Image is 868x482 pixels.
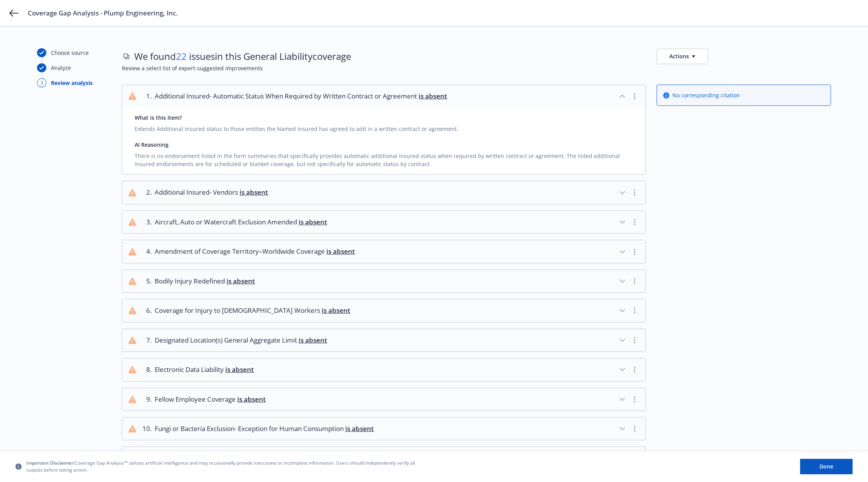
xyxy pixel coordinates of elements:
button: 10.Fungi or Bacteria Exclusion- Exception for Human Consumption is absent [122,418,645,440]
button: 7.Designated Location(s) General Aggregate Limit is absent [122,329,645,351]
span: Coverage Gap Analysis™ utilizes artificial intelligence and may occasionally provide inaccurate o... [26,460,420,473]
button: 5.Bodily Injury Redefined is absent [122,270,645,292]
span: is absent [326,247,355,256]
button: Actions [657,49,708,64]
span: is absent [345,424,374,433]
div: There is no endorsement listed in the form summaries that specifically provides automatic additio... [135,149,633,168]
span: is absent [240,188,268,197]
button: 8.Electronic Data Liability is absent [122,358,645,381]
div: 5 . [142,276,152,286]
button: 1.Additional Insured- Automatic Status When Required by Written Contract or Agreement is absent [122,85,645,107]
div: 10 . [142,424,152,434]
span: is absent [226,277,255,285]
span: Bodily Injury Redefined [155,276,255,286]
button: 11.Incidental Medical Malpractice is absent [122,447,645,469]
span: Coverage Gap Analysis - Plump Engineering, Inc. [28,8,178,18]
span: Additional Insured- Vendors [155,187,268,197]
div: Review analysis [51,79,93,87]
div: 9 . [142,394,152,404]
span: Coverage for Injury to [DEMOGRAPHIC_DATA] Workers [155,305,350,316]
span: Designated Location(s) General Aggregate Limit [155,335,327,345]
div: Extends Additional Insured status to those entities the Named Insured has agreed to add in a writ... [135,122,633,133]
div: 3 [37,78,46,87]
span: Important Disclaimer: [26,460,74,467]
div: 8 . [142,365,152,375]
div: Analyze [51,64,71,72]
button: Actions [657,48,708,64]
div: 7 . [142,335,152,345]
button: 3.Aircraft, Auto or Watercraft Exclusion Amended is absent [122,211,645,233]
button: 2.Additional Insured- Vendors is absent [122,181,645,204]
div: 1 . [142,91,152,101]
span: Additional Insured- Automatic Status When Required by Written Contract or Agreement [155,91,447,101]
span: Electronic Data Liability [155,365,254,375]
button: 4.Amendment of Coverage Territory–Worldwide Coverage is absent [122,240,645,263]
span: is absent [419,92,447,100]
span: No corresponding citation [672,91,740,99]
span: is absent [299,217,327,226]
div: What is this item? [135,114,633,122]
button: 9.Fellow Employee Coverage is absent [122,388,645,411]
span: Fungi or Bacteria Exclusion- Exception for Human Consumption [155,424,374,434]
span: is absent [299,336,327,345]
button: 6.Coverage for Injury to [DEMOGRAPHIC_DATA] Workers is absent [122,299,645,322]
div: Choose source [51,49,89,57]
div: AI Reasoning [135,141,633,149]
span: is absent [225,365,254,374]
span: Aircraft, Auto or Watercraft Exclusion Amended [155,217,327,227]
span: We found issues in this General Liability coverage [134,50,351,63]
span: Amendment of Coverage Territory–Worldwide Coverage [155,246,355,256]
div: 3 . [142,217,152,227]
span: is absent [237,395,266,404]
span: is absent [322,306,350,315]
span: Review a select list of expert-suggested improvements [122,64,831,72]
div: 4 . [142,246,152,256]
div: 6 . [142,305,152,316]
span: Done [819,463,833,470]
button: Done [800,459,853,474]
span: Fellow Employee Coverage [155,394,266,404]
span: 22 [176,50,187,63]
div: 2 . [142,187,152,197]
